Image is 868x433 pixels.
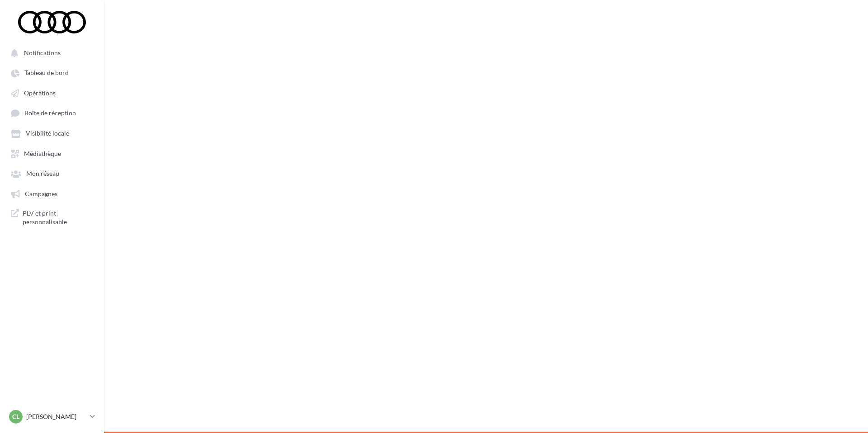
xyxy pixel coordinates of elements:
p: [PERSON_NAME] [26,412,86,421]
span: Tableau de bord [24,69,69,77]
a: Campagnes [5,185,99,202]
span: Campagnes [25,190,57,198]
span: Opérations [24,89,56,97]
a: Opérations [5,85,99,101]
a: PLV et print personnalisable [5,205,99,230]
a: Médiathèque [5,145,99,161]
span: PLV et print personnalisable [23,209,93,226]
a: Cl [PERSON_NAME] [7,408,97,425]
span: Médiathèque [24,150,61,157]
span: Boîte de réception [24,109,76,117]
button: Notifications [5,44,95,61]
span: Visibilité locale [26,130,69,137]
span: Cl [12,412,19,421]
a: Boîte de réception [5,104,99,121]
span: Mon réseau [26,170,59,178]
span: Notifications [24,49,61,56]
a: Visibilité locale [5,125,99,141]
a: Mon réseau [5,165,99,181]
a: Tableau de bord [5,64,99,80]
